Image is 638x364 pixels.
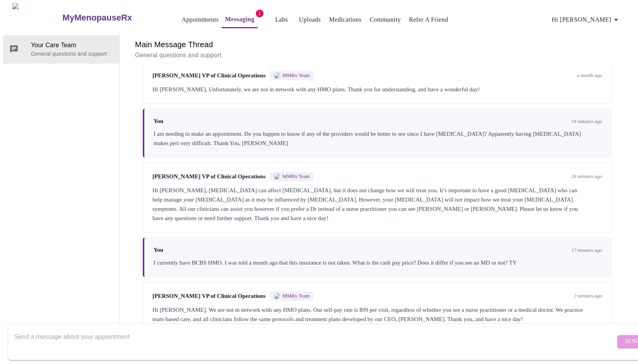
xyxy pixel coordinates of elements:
[152,173,265,180] span: [PERSON_NAME] VP of Clinical Operations
[369,14,401,25] a: Community
[135,51,619,60] p: General questions and support
[409,14,448,25] a: Refer a Friend
[552,14,621,25] span: Hi [PERSON_NAME]
[12,3,62,32] img: MyMenopauseRx Logo
[299,14,321,25] a: Uploads
[274,173,280,179] img: MMRX
[31,41,113,50] span: Your Care Team
[154,118,163,125] span: You
[152,305,602,324] div: Hi [PERSON_NAME], We are not in network with any HMO plans. Our self-pay rate is $99 per visit, r...
[269,12,294,27] button: Labs
[282,72,310,79] span: MMRx Team
[282,173,310,179] span: MMRx Team
[14,329,615,354] textarea: Send a message about your appointment
[178,12,222,27] button: Appointments
[571,173,602,179] span: 26 minutes ago
[152,72,265,79] span: [PERSON_NAME] VP of Clinical Operations
[135,38,619,51] h6: Main Message Thread
[152,186,602,223] div: Hi [PERSON_NAME], [MEDICAL_DATA] can affect [MEDICAL_DATA], but it does not change how we will tr...
[63,13,132,23] h3: MyMenopauseRx
[329,14,361,25] a: Medications
[225,14,254,25] a: Messaging
[152,85,602,94] div: Hi [PERSON_NAME], Unfortunately, we are not in network with any HMO plans. Thank you for understa...
[181,14,219,25] a: Appointments
[366,12,404,27] button: Community
[577,72,602,79] span: a month ago
[222,12,257,28] button: Messaging
[274,72,280,79] img: MMRX
[326,12,364,27] button: Medications
[152,293,265,299] span: [PERSON_NAME] VP of Clinical Operations
[274,293,280,299] img: MMRX
[256,10,263,17] span: 1
[62,4,163,31] a: MyMenopauseRx
[574,293,602,299] span: 2 minutes ago
[296,12,324,27] button: Uploads
[3,35,119,63] div: Your Care TeamGeneral questions and support
[406,12,452,27] button: Refer a Friend
[282,293,310,299] span: MMRx Team
[275,14,288,25] a: Labs
[31,50,113,58] p: General questions and support
[154,258,602,267] div: I currently have BCBS HMO. I was told a month ago that this insurance is not taken. What is the c...
[549,12,624,27] button: Hi [PERSON_NAME]
[571,118,602,125] span: 34 minutes ago
[571,247,602,253] span: 17 minutes ago
[154,247,163,253] span: You
[154,129,602,148] div: I am needing to make an appointment. Do you happen to know if any of the providers would be bette...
